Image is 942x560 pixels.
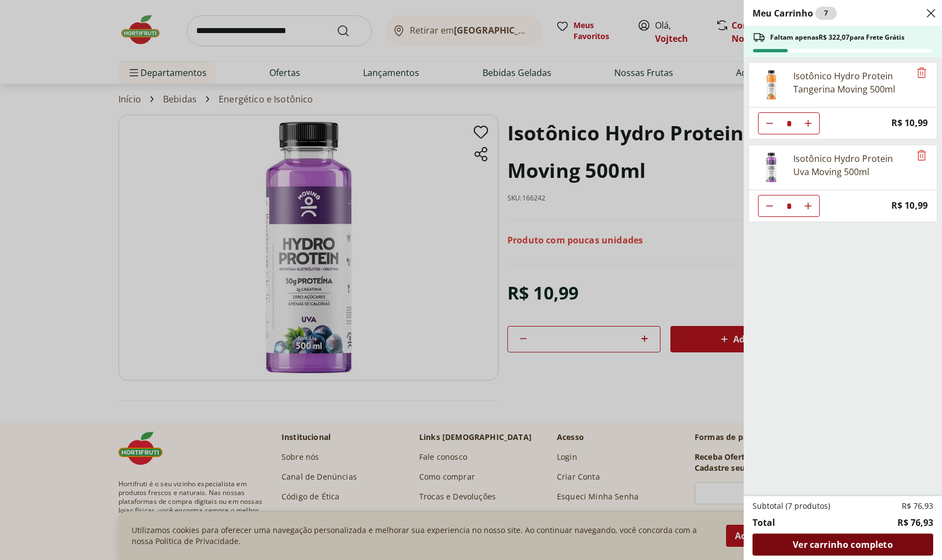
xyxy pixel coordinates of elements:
div: Isotônico Hydro Protein Tangerina Moving 500ml [793,69,910,96]
a: Ver carrinho completo [752,534,933,556]
span: R$ 10,99 [891,116,928,131]
div: 7 [815,7,837,20]
span: Ver carrinho completo [793,540,892,549]
input: Quantidade Atual [781,195,797,216]
h2: Meu Carrinho [752,7,837,20]
span: Total [752,516,775,529]
span: R$ 10,99 [891,198,928,213]
img: Isotônico Hydro Protein Uva Moving 500ml [756,152,787,183]
span: R$ 76,93 [897,516,933,529]
button: Aumentar Quantidade [797,195,819,217]
img: Isotônico Hydro Protein Tangerina Moving 500ml [756,69,787,100]
input: Quantidade Atual [781,113,797,134]
span: Subtotal (7 produtos) [752,501,830,512]
div: Isotônico Hydro Protein Uva Moving 500ml [793,152,910,178]
button: Remove [915,67,928,80]
button: Aumentar Quantidade [797,112,819,134]
span: R$ 76,93 [902,501,933,512]
button: Remove [915,149,928,162]
span: Faltam apenas R$ 322,07 para Frete Grátis [770,33,905,42]
button: Diminuir Quantidade [759,112,781,134]
button: Diminuir Quantidade [759,195,781,217]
